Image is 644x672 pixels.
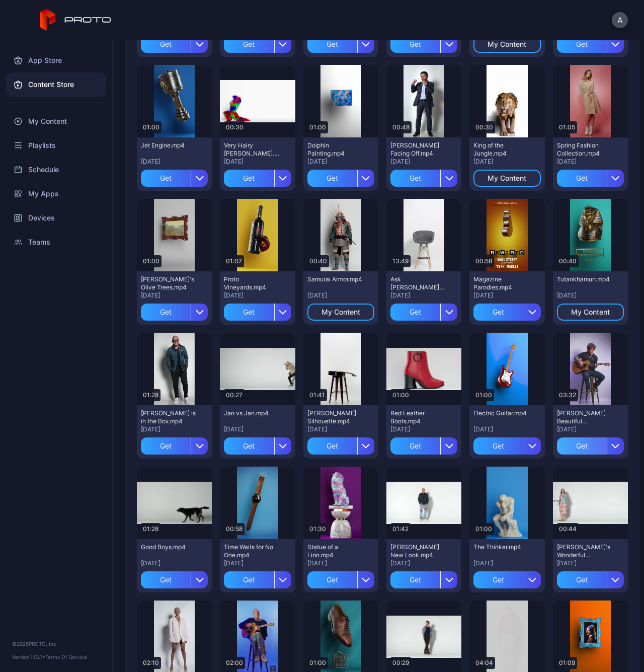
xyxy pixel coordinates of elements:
a: Terms Of Service [45,654,87,660]
a: App Store [6,48,106,72]
div: Dolphin Painting.mp4 [307,141,363,158]
button: Get [390,571,457,588]
div: My Content [321,308,360,316]
div: [DATE] [141,291,208,300]
a: Content Store [6,72,106,97]
div: [DATE] [473,425,540,433]
button: Get [557,571,624,588]
div: Get [390,304,440,321]
div: Magazine Parodies.mp4 [473,275,529,291]
button: Get [224,304,291,321]
button: Get [141,170,208,187]
button: Get [473,304,540,321]
div: Get [307,170,357,187]
div: [DATE] [390,425,457,433]
div: Spring Fashion Collection.mp4 [557,141,612,158]
div: [DATE] [473,158,540,166]
a: Playlists [6,133,106,158]
div: [DATE] [307,559,374,567]
div: My Content [488,40,526,48]
div: Time Waits for No One.mp4 [224,543,279,559]
a: My Apps [6,182,106,206]
div: Get [141,36,191,53]
span: Version 1.13.1 • [12,654,45,660]
div: Manny Pacquiao Facing Off.mp4 [390,141,446,158]
a: Schedule [6,158,106,182]
div: [DATE] [141,559,208,567]
div: The Thinker.mp4 [473,543,529,551]
div: Get [473,571,523,588]
div: Tutankhamun.mp4 [557,275,612,283]
button: Get [557,437,624,455]
div: [DATE] [307,425,374,433]
div: Samurai Armor.mp4 [307,275,363,283]
button: Get [390,170,457,187]
div: Get [557,170,607,187]
button: Get [224,170,291,187]
button: Get [557,36,624,53]
div: Get [307,36,357,53]
button: Get [224,437,291,455]
div: Get [557,437,607,455]
button: A [612,12,628,28]
div: Van Gogh's Olive Trees.mp4 [141,275,196,291]
button: My Content [473,36,540,53]
div: [DATE] [557,425,624,433]
button: Get [141,36,208,53]
div: Very Hairy Jerry.mp4 [224,141,279,158]
div: Get [224,36,274,53]
div: Get [224,437,274,455]
div: © 2025 PROTO, Inc. [12,640,100,648]
button: Get [141,571,208,588]
button: Get [473,571,540,588]
div: [DATE] [557,158,624,166]
div: [DATE] [141,158,208,166]
div: Red Leather Boots.mp4 [390,409,446,425]
div: [DATE] [224,158,291,166]
button: Get [141,304,208,321]
button: My Content [307,304,374,321]
a: My Content [6,109,106,133]
div: [DATE] [224,425,291,433]
div: Good Boys.mp4 [141,543,196,551]
div: Statue of a Lion.mp4 [307,543,363,559]
button: My Content [557,304,624,321]
button: Get [307,571,374,588]
a: Teams [6,230,106,254]
div: [DATE] [557,559,624,567]
button: Get [307,437,374,455]
div: [DATE] [224,291,291,300]
div: [DATE] [390,158,457,166]
div: [DATE] [224,559,291,567]
div: [DATE] [473,291,540,300]
div: Get [307,571,357,588]
div: Howie Mandel is in the Box.mp4 [141,409,196,425]
button: Get [390,304,457,321]
button: Get [224,36,291,53]
button: Get [557,170,624,187]
div: My Content [571,308,610,316]
div: Jan vs Jan.mp4 [224,409,279,417]
div: Get [224,170,274,187]
button: My Content [473,170,540,187]
div: [DATE] [557,291,624,300]
div: Get [390,36,440,53]
div: Get [390,437,440,455]
div: Ask Tim Draper Anything.mp4 [390,275,446,291]
div: Get [473,437,523,455]
div: My Content [488,174,526,182]
div: Get [141,170,191,187]
a: Devices [6,206,106,230]
div: Proto Vineyards.mp4 [224,275,279,291]
button: Get [390,437,457,455]
div: Electric Guitar.mp4 [473,409,529,417]
div: Howie Mandel's New Look.mp4 [390,543,446,559]
div: Get [557,36,607,53]
button: Get [390,36,457,53]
